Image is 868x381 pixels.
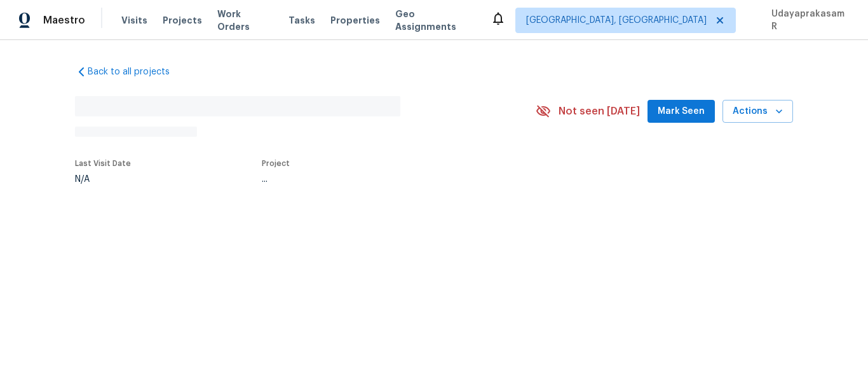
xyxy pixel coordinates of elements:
span: Properties [330,14,380,27]
div: N/A [75,175,131,184]
span: Udayaprakasam R [766,8,849,33]
button: Mark Seen [648,100,715,123]
span: [GEOGRAPHIC_DATA], [GEOGRAPHIC_DATA] [526,14,707,27]
span: Projects [163,14,202,27]
span: Project [262,160,290,167]
span: Visits [121,14,147,27]
span: Mark Seen [658,104,705,120]
span: Last Visit Date [75,160,131,167]
div: ... [262,175,506,184]
a: Back to all projects [75,66,197,78]
span: Tasks [288,16,315,25]
span: Maestro [43,14,85,27]
span: Not seen [DATE] [559,105,640,118]
span: Work Orders [217,8,273,33]
span: Geo Assignments [395,8,475,33]
button: Actions [722,100,793,123]
span: Actions [733,104,783,120]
